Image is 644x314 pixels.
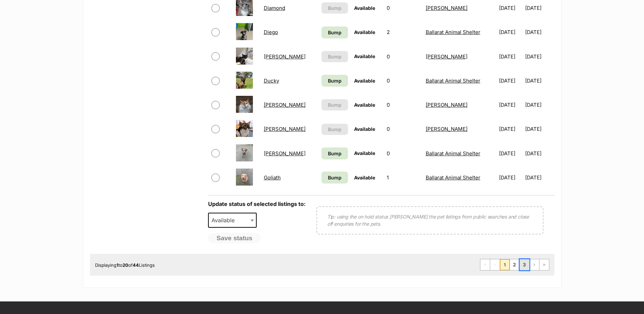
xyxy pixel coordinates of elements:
strong: 1 [116,262,118,268]
td: [DATE] [525,45,553,68]
span: Page 1 [500,259,510,270]
a: [PERSON_NAME] [426,53,467,60]
td: 0 [384,93,422,117]
a: Goliath [264,174,281,181]
span: Available [354,175,375,180]
span: Bump [328,77,342,84]
td: [DATE] [525,166,553,189]
td: [DATE] [525,69,553,92]
td: 1 [384,166,422,189]
td: 0 [384,69,422,92]
span: Available [354,102,375,108]
a: [PERSON_NAME] [264,126,306,132]
a: Bump [321,172,348,184]
a: Last page [539,259,549,270]
td: 0 [384,142,422,165]
span: Previous page [490,259,500,270]
span: Available [209,215,241,225]
span: Bump [328,4,342,12]
span: Bump [328,29,342,36]
label: Update status of selected listings to: [208,200,306,207]
span: Displaying to of Listings [95,262,155,268]
a: [PERSON_NAME] [264,150,306,157]
a: Ballarat Animal Shelter [426,174,480,181]
span: Available [208,213,257,228]
td: 0 [384,117,422,141]
span: Bump [328,150,342,157]
a: Diamond [264,5,285,11]
span: Available [354,150,375,156]
td: 2 [384,20,422,44]
span: Bump [328,126,342,133]
p: Tip: using the on hold status [PERSON_NAME] the pet listings from public searches and close off e... [327,213,533,227]
a: [PERSON_NAME] [264,53,306,60]
a: Ballarat Animal Shelter [426,77,480,84]
td: [DATE] [525,117,553,141]
a: [PERSON_NAME] [426,102,467,108]
a: Bump [321,75,348,87]
span: Bump [328,174,342,181]
a: Diego [264,29,278,35]
span: Available [354,78,375,84]
td: [DATE] [496,142,525,165]
a: Ballarat Animal Shelter [426,150,480,157]
td: [DATE] [496,45,525,68]
a: Page 3 [520,259,529,270]
span: Bump [328,53,342,60]
a: Next page [530,259,539,270]
button: Save status [208,233,261,244]
button: Bump [321,124,348,135]
a: [PERSON_NAME] [264,102,306,108]
button: Bump [321,99,348,110]
span: Bump [328,101,342,108]
td: [DATE] [496,117,525,141]
span: Available [354,5,375,11]
td: [DATE] [496,20,525,44]
td: [DATE] [525,20,553,44]
a: [PERSON_NAME] [426,5,467,11]
button: Bump [321,51,348,62]
span: First page [480,259,490,270]
td: [DATE] [525,93,553,117]
td: [DATE] [496,166,525,189]
a: Ducky [264,77,279,84]
td: [DATE] [496,93,525,117]
span: Available [354,126,375,132]
a: Page 2 [510,259,519,270]
a: Bump [321,27,348,38]
strong: 20 [123,262,128,268]
a: Ballarat Animal Shelter [426,29,480,35]
td: [DATE] [496,69,525,92]
span: Available [354,53,375,59]
td: 0 [384,45,422,68]
nav: Pagination [480,259,549,271]
strong: 44 [133,262,139,268]
a: [PERSON_NAME] [426,126,467,132]
button: Bump [321,2,348,14]
a: Bump [321,147,348,159]
td: [DATE] [525,142,553,165]
span: Available [354,29,375,35]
